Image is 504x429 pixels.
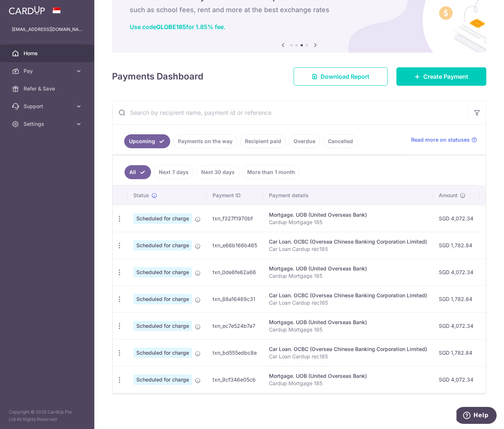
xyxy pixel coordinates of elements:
a: Payments on the way [173,134,237,148]
td: txn_e66b166b465 [207,232,263,259]
td: txn_88a16489c31 [207,286,263,312]
span: Status [133,192,149,199]
a: Upcoming [124,134,170,148]
span: Home [24,50,72,57]
div: Car Loan. OCBC (Oversea Chinese Banking Corporation Limited) [269,345,427,353]
input: Search by recipient name, payment id or reference [112,101,468,124]
div: Mortgage. UOB (United Overseas Bank) [269,211,427,219]
a: Overdue [289,134,320,148]
a: More than 1 month [242,165,300,179]
p: Car Loan Cardup rec185 [269,245,427,253]
span: Pay [24,67,72,75]
p: Cardup Mortgage 185 [269,219,427,226]
h6: such as school fees, rent and more at the best exchange rates [130,6,469,14]
div: Mortgage. UOB (United Overseas Bank) [269,265,427,272]
th: Payment ID [207,186,263,205]
span: Refer & Save [24,85,72,92]
span: Settings [24,120,72,128]
td: SGD 4,072.34 [433,366,479,393]
p: Car Loan Cardup rec185 [269,299,427,306]
h4: Payments Dashboard [112,70,203,83]
a: Recipient paid [240,134,286,148]
a: Create Payment [396,67,486,86]
span: Scheduled for charge [133,375,192,385]
span: Amount [439,192,458,199]
span: Scheduled for charge [133,348,192,358]
span: Support [24,103,72,110]
div: Car Loan. OCBC (Oversea Chinese Banking Corporation Limited) [269,238,427,245]
span: Scheduled for charge [133,213,192,224]
span: Read more on statuses [411,136,470,143]
iframe: Opens a widget where you can find more information [456,407,497,425]
a: Read more on statuses [411,136,477,143]
p: Cardup Mortgage 185 [269,326,427,333]
span: Scheduled for charge [133,321,192,331]
div: Mortgage. UOB (United Overseas Bank) [269,319,427,326]
span: Scheduled for charge [133,294,192,304]
span: Scheduled for charge [133,267,192,277]
td: txn_0de6fe62a66 [207,259,263,286]
div: Mortgage. UOB (United Overseas Bank) [269,372,427,380]
th: Payment details [263,186,433,205]
p: Cardup Mortgage 185 [269,272,427,280]
span: Download Report [321,72,370,81]
a: Use codeGLOBE185for 1.85% fee. [130,23,225,31]
td: txn_bd555edbc8e [207,339,263,366]
td: SGD 4,072.34 [433,259,479,286]
img: CardUp [9,6,45,15]
a: Next 7 days [154,165,193,179]
p: Car Loan Cardup rec185 [269,353,427,360]
td: SGD 4,072.34 [433,312,479,339]
span: Create Payment [423,72,468,81]
td: txn_f327f1970bf [207,205,263,232]
span: Scheduled for charge [133,240,192,251]
td: txn_9cf346e05cb [207,366,263,393]
td: txn_ec7e524b7a7 [207,312,263,339]
a: Next 30 days [196,165,239,179]
td: SGD 1,782.84 [433,339,479,366]
a: All [125,165,151,179]
td: SGD 1,782.84 [433,232,479,259]
p: [EMAIL_ADDRESS][DOMAIN_NAME] [12,26,83,33]
p: Cardup Mortgage 185 [269,380,427,387]
b: GLOBE185 [156,23,186,31]
td: SGD 4,072.34 [433,205,479,232]
div: Car Loan. OCBC (Oversea Chinese Banking Corporation Limited) [269,292,427,299]
a: Cancelled [323,134,358,148]
a: Download Report [294,67,388,86]
td: SGD 1,782.84 [433,286,479,312]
